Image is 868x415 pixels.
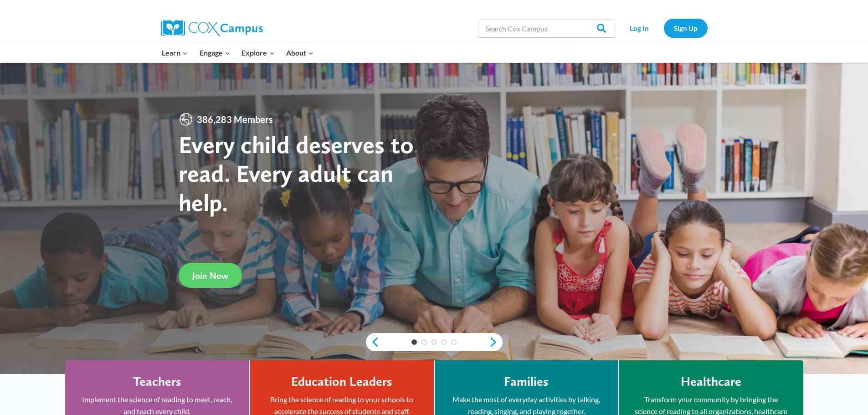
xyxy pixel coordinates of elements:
[504,374,549,389] h4: Families
[179,130,414,217] strong: Every child deserves to read. Every adult can help.
[451,339,457,345] a: 5
[431,339,437,345] a: 3
[161,20,263,36] img: Cox Campus
[366,333,503,351] div: content slider buttons
[192,270,228,281] span: Join Now
[421,339,427,345] a: 2
[179,263,242,288] a: Join Now
[241,47,274,59] span: Explore
[366,337,380,348] a: previous
[200,47,230,59] span: Engage
[620,19,659,37] a: Log In
[193,112,277,127] span: 386,283 Members
[489,337,503,348] a: next
[478,19,615,37] input: Search Cox Campus
[133,374,181,389] h4: Teachers
[411,339,417,345] a: 1
[291,374,392,389] h4: Education Leaders
[441,339,447,345] a: 4
[162,47,188,59] span: Learn
[286,47,313,59] span: About
[664,19,708,37] a: Sign Up
[681,374,741,389] h4: Healthcare
[156,43,319,62] nav: Primary Navigation
[620,19,708,37] nav: Secondary Navigation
